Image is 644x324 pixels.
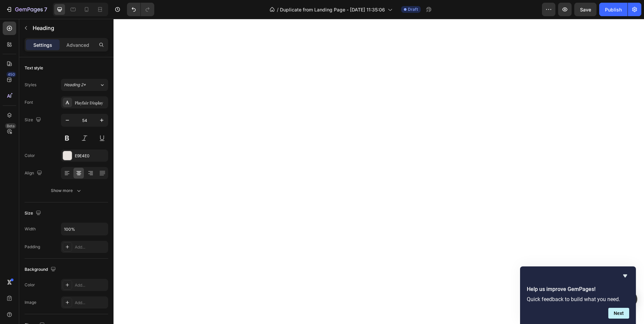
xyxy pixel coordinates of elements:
p: 7 [44,5,47,13]
p: Heading [33,24,105,32]
div: Padding [25,244,40,250]
p: Settings [33,41,52,48]
div: E9E4E0 [75,153,106,159]
div: Undo/Redo [127,3,154,16]
div: Beta [5,123,16,129]
span: Save [580,7,591,12]
button: Hide survey [621,272,629,280]
div: Background [25,265,57,274]
div: Color [25,153,35,159]
span: Draft [408,6,418,12]
div: Show more [51,187,82,194]
span: Heading 2* [64,82,86,88]
div: Size [25,116,42,125]
h2: Help us improve GemPages! [527,285,629,293]
button: Show more [25,185,108,197]
div: Add... [75,282,106,288]
div: Add... [75,244,106,250]
span: Duplicate from Landing Page - [DATE] 11:35:06 [280,6,385,13]
div: Width [25,226,36,232]
button: Next question [608,308,629,319]
div: Image [25,299,36,305]
div: Align [25,169,43,178]
div: Styles [25,82,36,88]
span: / [277,6,279,13]
div: Add... [75,300,106,306]
div: Text style [25,65,43,71]
button: 7 [3,3,50,16]
div: Color [25,282,35,288]
div: Font [25,99,33,105]
input: Auto [61,223,108,235]
div: Publish [605,6,622,13]
button: Save [574,3,597,16]
div: 450 [6,72,16,77]
p: Advanced [66,41,89,48]
button: Publish [599,3,627,16]
div: Playfair Display [75,100,106,106]
div: Size [25,209,42,218]
button: Heading 2* [61,79,108,91]
div: Help us improve GemPages! [527,272,629,319]
iframe: Design area [114,19,644,324]
p: Quick feedback to build what you need. [527,296,629,302]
